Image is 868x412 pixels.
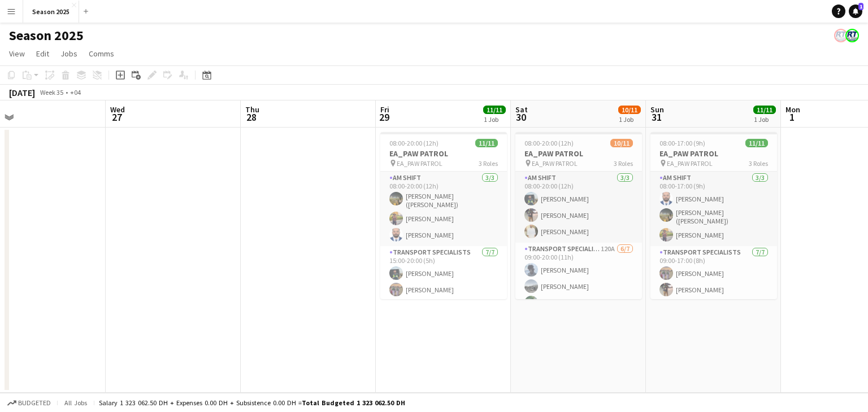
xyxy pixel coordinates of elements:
[745,139,768,147] span: 11/11
[380,132,507,299] app-job-card: 08:00-20:00 (12h)11/11EA_PAW PATROL EA_PAW PATROL3 RolesAM SHIFT3/308:00-20:00 (12h)[PERSON_NAME]...
[515,243,642,379] app-card-role: Transport Specialists120A6/709:00-20:00 (11h)[PERSON_NAME][PERSON_NAME][PERSON_NAME]
[784,111,800,124] span: 1
[245,104,259,115] span: Thu
[667,159,713,168] span: EA_PAW PATROL
[754,115,775,124] div: 1 Job
[614,159,633,168] span: 3 Roles
[834,29,848,42] app-user-avatar: ROAD TRANSIT
[5,46,29,61] a: View
[9,49,25,59] span: View
[110,104,125,115] span: Wed
[380,148,507,159] h3: EA_PAW PATROL
[849,5,862,18] a: 1
[479,159,498,168] span: 3 Roles
[99,398,405,407] div: Salary 1 323 062.50 DH + Expenses 0.00 DH + Subsistence 0.00 DH =
[650,104,664,115] span: Sun
[62,398,89,407] span: All jobs
[524,139,574,147] span: 08:00-20:00 (12h)
[650,246,777,383] app-card-role: Transport Specialists7/709:00-17:00 (8h)[PERSON_NAME][PERSON_NAME]
[619,115,640,124] div: 1 Job
[84,46,119,61] a: Comms
[515,104,528,115] span: Sat
[650,132,777,299] app-job-card: 08:00-17:00 (9h)11/11EA_PAW PATROL EA_PAW PATROL3 RolesAM SHIFT3/308:00-17:00 (9h)[PERSON_NAME][P...
[618,106,641,114] span: 10/11
[785,104,800,115] span: Mon
[380,246,507,383] app-card-role: Transport Specialists7/715:00-20:00 (5h)[PERSON_NAME][PERSON_NAME]
[475,139,498,147] span: 11/11
[845,29,859,42] app-user-avatar: ROAD TRANSIT
[650,172,777,246] app-card-role: AM SHIFT3/308:00-17:00 (9h)[PERSON_NAME][PERSON_NAME] ([PERSON_NAME])[PERSON_NAME]
[532,159,578,168] span: EA_PAW PATROL
[389,139,439,147] span: 08:00-20:00 (12h)
[60,49,77,59] span: Jobs
[36,49,49,59] span: Edit
[32,46,54,61] a: Edit
[649,111,664,124] span: 31
[515,172,642,243] app-card-role: AM SHIFT3/308:00-20:00 (12h)[PERSON_NAME][PERSON_NAME][PERSON_NAME]
[9,27,84,44] h1: Season 2025
[659,139,705,147] span: 08:00-17:00 (9h)
[56,46,82,61] a: Jobs
[650,148,777,159] h3: EA_PAW PATROL
[9,87,35,98] div: [DATE]
[484,115,505,124] div: 1 Job
[380,172,507,246] app-card-role: AM SHIFT3/308:00-20:00 (12h)[PERSON_NAME] ([PERSON_NAME])[PERSON_NAME][PERSON_NAME]
[89,49,114,59] span: Comms
[18,399,51,407] span: Budgeted
[397,159,442,168] span: EA_PAW PATROL
[380,104,389,115] span: Fri
[483,106,506,114] span: 11/11
[753,106,776,114] span: 11/11
[108,111,125,124] span: 27
[302,398,405,407] span: Total Budgeted 1 323 062.50 DH
[244,111,259,124] span: 28
[37,88,66,97] span: Week 35
[749,159,768,168] span: 3 Roles
[379,111,389,124] span: 29
[70,88,81,97] div: +04
[858,3,863,10] span: 1
[515,148,642,159] h3: EA_PAW PATROL
[23,1,79,23] button: Season 2025
[514,111,528,124] span: 30
[515,132,642,299] app-job-card: 08:00-20:00 (12h)10/11EA_PAW PATROL EA_PAW PATROL3 RolesAM SHIFT3/308:00-20:00 (12h)[PERSON_NAME]...
[6,397,53,409] button: Budgeted
[610,139,633,147] span: 10/11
